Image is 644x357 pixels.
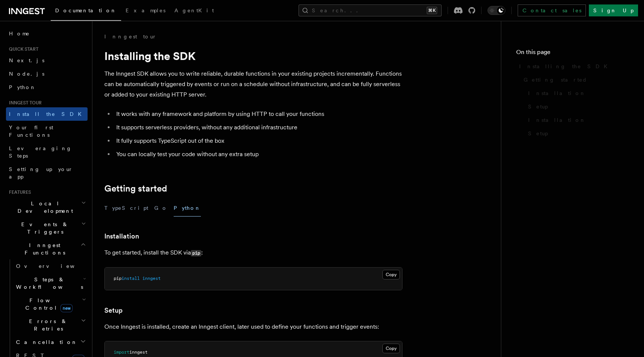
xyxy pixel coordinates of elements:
span: Installation [528,116,586,124]
button: Local Development [6,197,88,218]
button: Cancellation [13,335,88,349]
a: Contact sales [518,4,586,16]
a: AgentKit [170,2,218,20]
a: Setup [525,100,629,113]
button: Steps & Workflows [13,273,88,294]
span: Inngest Functions [6,241,80,256]
a: Setting up your app [6,162,88,183]
a: Documentation [51,2,121,21]
span: new [60,304,73,312]
span: Documentation [55,7,117,13]
a: Getting started [521,73,629,86]
button: TypeScript [104,200,148,217]
button: Search...⌘K [299,4,442,16]
span: Flow Control [13,297,82,312]
a: Leveraging Steps [6,142,88,162]
a: Node.js [6,67,88,80]
li: You can locally test your code without any extra setup [114,149,402,159]
span: Node.js [9,71,44,77]
span: Getting started [524,76,587,83]
p: To get started, install the SDK via : [104,247,402,258]
button: Python [174,200,201,217]
span: Setting up your app [9,166,73,180]
a: Installation [525,86,629,100]
code: pip [191,250,201,256]
span: inngest [129,350,148,355]
span: Home [9,30,30,37]
button: Events & Triggers [6,218,88,238]
a: Setup [104,305,123,316]
a: Examples [121,2,170,20]
button: Toggle dark mode [487,6,505,15]
span: Install the SDK [9,111,86,117]
button: Copy [382,270,400,279]
button: Errors & Retries [13,315,88,335]
span: Leveraging Steps [9,145,72,159]
span: AgentKit [174,7,214,13]
span: Errors & Retries [13,317,81,332]
span: Python [9,84,36,90]
span: Features [6,189,31,195]
a: Getting started [104,183,167,194]
a: Home [6,27,88,40]
button: Copy [382,344,400,353]
a: Installing the SDK [516,60,629,73]
span: Examples [126,7,165,13]
span: Steps & Workflows [13,276,83,291]
p: Once Inngest is installed, create an Inngest client, later used to define your functions and trig... [104,322,402,332]
a: Python [6,80,88,94]
a: Your first Functions [6,121,88,142]
span: pip [114,276,121,281]
a: Overview [13,259,88,273]
h4: On this page [516,48,629,60]
li: It works with any framework and platform by using HTTP to call your functions [114,109,402,119]
span: install [121,276,140,281]
span: import [114,350,129,355]
button: Flow Controlnew [13,294,88,315]
span: inngest [142,276,161,281]
span: Cancellation [13,338,78,346]
li: It fully supports TypeScript out of the box [114,136,402,146]
a: Installation [525,113,629,127]
h1: Installing the SDK [104,49,402,63]
span: Quick start [6,46,38,52]
span: Setup [528,103,548,110]
a: Next.js [6,54,88,67]
kbd: ⌘K [427,7,437,14]
span: Local Development [6,200,81,215]
a: Sign Up [589,4,638,16]
span: Events & Triggers [6,221,81,236]
span: Inngest tour [6,100,42,106]
span: Installing the SDK [519,63,612,70]
span: Installation [528,89,586,97]
span: Overview [16,263,93,269]
button: Go [154,200,168,217]
a: Inngest tour [104,33,157,40]
a: Install the SDK [6,107,88,121]
button: Inngest Functions [6,238,88,259]
a: Setup [525,127,629,140]
p: The Inngest SDK allows you to write reliable, durable functions in your existing projects increme... [104,69,402,100]
a: Installation [104,231,139,241]
span: Setup [528,130,548,137]
span: Your first Functions [9,124,53,138]
li: It supports serverless providers, without any additional infrastructure [114,122,402,133]
span: Next.js [9,57,44,63]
